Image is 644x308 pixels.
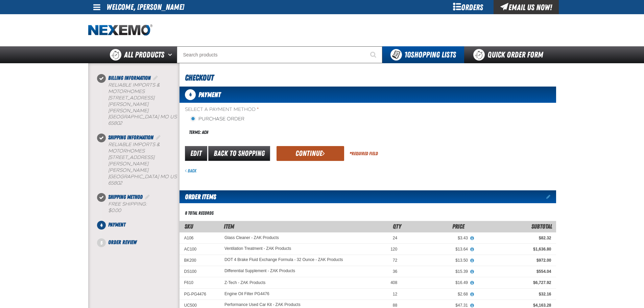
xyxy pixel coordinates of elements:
[390,247,397,252] span: 120
[393,269,397,274] span: 36
[468,258,477,264] button: View All Prices for DOT 4 Brake Fluid Exchange Formula - 32 Ounce - ZAK Products
[101,221,180,238] li: Payment. Step 4 of 5. Not Completed
[180,232,220,243] td: A106
[152,75,159,81] a: Edit Billing Information
[407,291,468,297] div: $2.68
[393,236,397,240] span: 24
[350,150,378,157] div: Required Field
[180,288,220,300] td: PG-PG4476
[155,134,162,141] a: Edit Shipping Information
[88,24,152,36] a: Home
[180,266,220,277] td: DS100
[390,280,397,285] span: 408
[224,269,295,274] a: Differential Supplement - ZAK Products
[185,146,207,161] a: Edit
[166,46,177,63] button: Open All Products pages
[177,46,382,63] input: Search
[365,46,382,63] button: Start Searching
[180,243,220,255] td: AC100
[160,174,169,180] span: MO
[407,258,468,263] div: $13.50
[185,125,368,140] div: Terms: ACH
[477,280,551,285] div: $6,727.92
[452,223,464,230] span: Price
[464,46,556,63] a: Quick Order Form
[393,223,401,230] span: Qty
[546,194,556,199] a: Edit items
[108,120,122,126] bdo: 65802
[477,269,551,274] div: $554.04
[108,221,125,228] span: Payment
[224,235,279,240] a: Glass Cleaner - ZAK Products
[185,168,196,173] a: Back
[108,155,154,173] span: [STREET_ADDRESS][PERSON_NAME][PERSON_NAME]
[160,114,169,120] span: MO
[407,269,468,274] div: $15.39
[477,246,551,252] div: $1,636.80
[185,223,193,230] a: SKU
[144,194,151,200] a: Edit Shipping Method
[404,50,456,60] span: Shopping Lists
[393,258,397,263] span: 72
[468,280,477,286] button: View All Prices for Z-Tech - ZAK Products
[407,303,468,308] div: $47.31
[101,238,180,246] li: Order Review. Step 5 of 5. Not Completed
[108,142,160,154] span: RELIABLE IMPORTS & MOTORHOMES
[407,280,468,285] div: $16.49
[190,116,196,121] input: Purchase Order
[185,106,368,113] span: Select a Payment Method
[170,114,177,120] span: US
[108,95,154,114] span: [STREET_ADDRESS][PERSON_NAME][PERSON_NAME]
[208,146,270,161] a: Back to Shopping
[407,235,468,241] div: $3.43
[407,246,468,252] div: $13.64
[224,258,343,262] a: DOT 4 Brake Fluid Exchange Formula - 32 Ounce - ZAK Products
[108,201,180,214] div: Free Shipping:
[185,89,196,100] span: 4
[101,74,180,134] li: Billing Information. Step 1 of 5. Completed
[185,210,214,216] div: 8 total records
[180,255,220,266] td: BK200
[190,116,244,122] label: Purchase Order
[108,114,159,120] span: [GEOGRAPHIC_DATA]
[277,146,344,161] button: Continue
[224,223,234,230] span: Item
[477,303,551,308] div: $4,163.28
[97,221,106,230] span: 4
[477,235,551,241] div: $82.32
[97,238,106,247] span: 5
[393,292,397,297] span: 12
[477,258,551,263] div: $972.00
[382,46,464,63] button: You have 10 Shopping Lists. Open to view details
[393,303,397,308] span: 88
[224,291,269,296] a: Engine Oil Filter PG4476
[101,193,180,221] li: Shipping Method. Step 3 of 5. Completed
[224,303,301,307] a: Performance Used Car Kit - ZAK Products
[531,223,552,230] span: Subtotal
[101,134,180,193] li: Shipping Information. Step 2 of 5. Completed
[108,82,160,94] span: RELIABLE IMPORTS & MOTORHOMES
[88,24,152,36] img: Nexemo logo
[468,291,477,298] button: View All Prices for Engine Oil Filter PG4476
[108,180,122,186] bdo: 65802
[108,174,159,180] span: [GEOGRAPHIC_DATA]
[468,269,477,275] button: View All Prices for Differential Supplement - ZAK Products
[108,194,143,200] span: Shipping Method
[224,246,291,251] a: Ventilation Treatment - ZAK Products
[468,235,477,241] button: View All Prices for Glass Cleaner - ZAK Products
[404,50,411,60] strong: 10
[96,74,180,246] nav: Checkout steps. Current step is Payment. Step 4 of 5
[108,208,121,213] strong: $0.00
[108,75,151,81] span: Billing Information
[180,277,220,288] td: F610
[124,49,164,61] span: All Products
[468,246,477,253] button: View All Prices for Ventilation Treatment - ZAK Products
[198,91,221,99] span: Payment
[170,174,177,180] span: US
[477,291,551,297] div: $32.16
[185,73,214,82] span: Checkout
[108,239,137,245] span: Order Review
[108,134,153,141] span: Shipping Information
[180,190,216,203] h2: Order Items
